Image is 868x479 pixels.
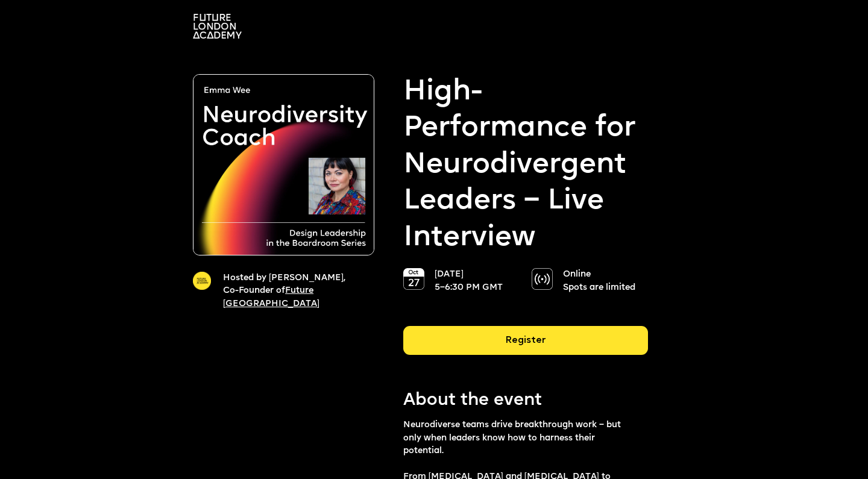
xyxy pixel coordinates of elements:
a: Register [403,326,648,365]
strong: High-Performance for Neurodivergent Leaders – Live Interview [403,74,648,256]
p: About the event [403,389,648,413]
div: Register [403,326,648,355]
img: A yellow circle with Future London Academy logo [193,272,211,290]
a: Future [GEOGRAPHIC_DATA] [223,286,319,308]
p: Online Spots are limited [563,268,640,294]
img: A logo saying in 3 lines: Future London Academy [193,14,242,39]
p: Hosted by [PERSON_NAME], Co-Founder of [223,272,359,311]
p: [DATE] 5–6:30 PM GMT [435,268,511,294]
